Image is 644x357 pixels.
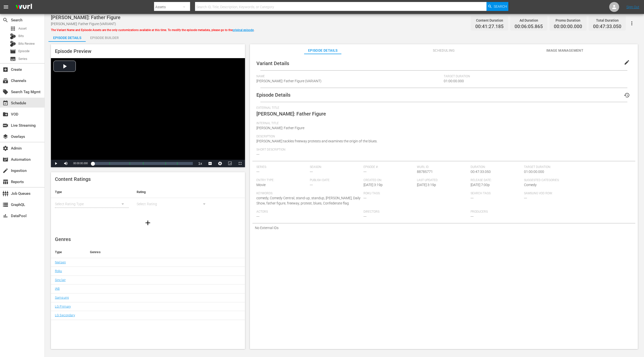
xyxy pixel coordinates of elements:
[51,14,121,20] span: [PERSON_NAME]: Father Figure
[55,260,66,264] a: Nielsen
[524,192,575,196] span: Samsung VOD Row:
[310,183,313,187] span: ---
[471,165,522,169] span: Duration:
[256,139,377,143] span: [PERSON_NAME] tackles freeway protests and examines the origin of the blues.
[2,78,8,84] span: Channels
[471,196,474,200] span: ---
[417,178,468,182] span: Last Updated:
[10,33,16,39] div: Bits
[515,24,543,30] span: 00:06:05.865
[18,49,30,54] span: Episode
[51,186,133,198] th: Type
[18,26,27,31] span: Asset
[10,26,16,32] span: Asset
[475,24,504,30] span: 00:41:27.185
[51,246,86,258] th: Type
[624,59,630,65] span: edit
[55,296,69,299] a: Samsung
[51,160,61,167] button: Play
[86,32,123,42] button: Episode Builder
[55,269,62,273] a: Roku
[256,152,259,156] span: ---
[205,160,215,167] button: Captions
[2,67,8,73] span: Create
[256,165,308,169] span: Series:
[256,214,259,218] span: ---
[444,79,464,83] span: 01:00:00.000
[18,34,24,39] span: Bits
[235,160,245,167] button: Fullscreen
[256,126,304,130] span: [PERSON_NAME]: Father Figure
[55,287,60,290] a: IAB
[524,165,629,169] span: Target Duration:
[256,79,322,83] span: [PERSON_NAME]: Father Figure (VARIANT)
[10,41,16,47] div: Bits Review
[417,170,433,174] span: 88785771
[471,210,575,214] span: Producers
[524,196,527,200] span: ---
[444,75,554,79] span: Target Duration
[621,89,633,101] button: history
[51,22,116,26] span: [PERSON_NAME]: Father Figure (VARIANT)
[10,56,16,62] span: Series
[524,183,537,187] span: Comedy
[475,17,504,24] div: Content Duration
[256,183,266,187] span: Movie
[2,122,8,128] span: Live Streaming
[2,213,8,219] span: DataPool
[256,111,326,117] span: [PERSON_NAME]: Father Figure
[93,162,193,165] div: Progress Bar
[624,92,630,98] span: history
[2,157,8,162] span: Automation
[2,191,8,197] span: Job Queues
[256,210,361,214] span: Actors
[18,41,35,46] span: Bits Review
[48,32,86,44] div: Episode Details
[256,196,361,205] span: comedy, Comedy Central, stand-up, standup, [PERSON_NAME], Daily Show, father figure, freeway, pro...
[73,162,88,165] span: 00:00:00.000
[2,111,8,117] span: VOD
[554,24,582,30] span: 00:00:00.000
[363,214,366,218] span: ---
[61,160,71,167] button: Mute
[304,47,341,54] span: Episode Details
[363,210,468,214] span: Directors
[417,165,468,169] span: Wurl ID:
[363,183,383,187] span: [DATE] 3:19p
[2,89,8,95] span: Search Tag Mgmt
[256,92,290,98] span: Episode Details
[363,178,415,182] span: Created On:
[425,47,462,54] span: Scheduling
[2,100,8,106] span: Schedule
[256,178,308,182] span: Entry Type:
[310,170,313,174] span: ---
[256,121,629,125] span: Internal Title
[48,32,86,42] button: Episode Details
[3,4,9,10] span: menu
[10,48,16,54] span: Episode
[2,17,8,23] span: Search
[2,168,8,174] span: Ingestion
[86,246,224,258] th: Genres
[554,17,582,24] div: Promo Duration
[363,165,415,169] span: Episode #:
[55,278,66,282] a: Sinclair
[12,1,36,13] img: ans4CAIJ8jUAAAAAAAAAAAAAAAAAAAAAAAAgQb4GAAAAAAAAAAAAAAAAAAAAAAAAJMjXAAAAAAAAAAAAAAAAAAAAAAAAgAT5G...
[256,170,259,174] span: ---
[546,47,583,54] span: Image Management
[55,236,71,242] span: Genres
[55,313,75,317] a: LG Secondary
[593,17,621,24] div: Total Duration
[486,2,508,11] button: Search
[256,75,442,79] span: Name
[86,32,123,44] div: Episode Builder
[524,178,629,182] span: Suggested Categories:
[417,183,436,187] span: [DATE] 3:19p
[256,60,289,66] span: Variant Details
[51,186,245,213] table: simple table
[2,179,8,185] span: Reports
[515,17,543,24] div: Ad Duration
[256,148,629,152] span: Short Description
[363,196,366,200] span: ---
[225,160,235,167] button: Picture-in-Picture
